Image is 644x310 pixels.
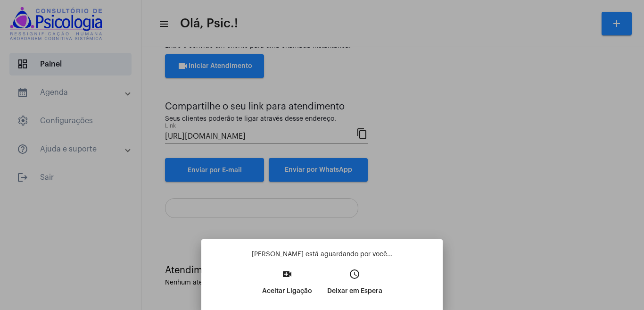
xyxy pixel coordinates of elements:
button: Aceitar Ligação [255,266,320,306]
p: [PERSON_NAME] está aguardando por você... [209,250,435,259]
button: Deixar em Espera [320,266,390,306]
mat-icon: access_time [349,268,360,280]
mat-icon: video_call [281,268,293,280]
p: Deixar em Espera [327,283,382,300]
p: Aceitar Ligação [262,283,312,300]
